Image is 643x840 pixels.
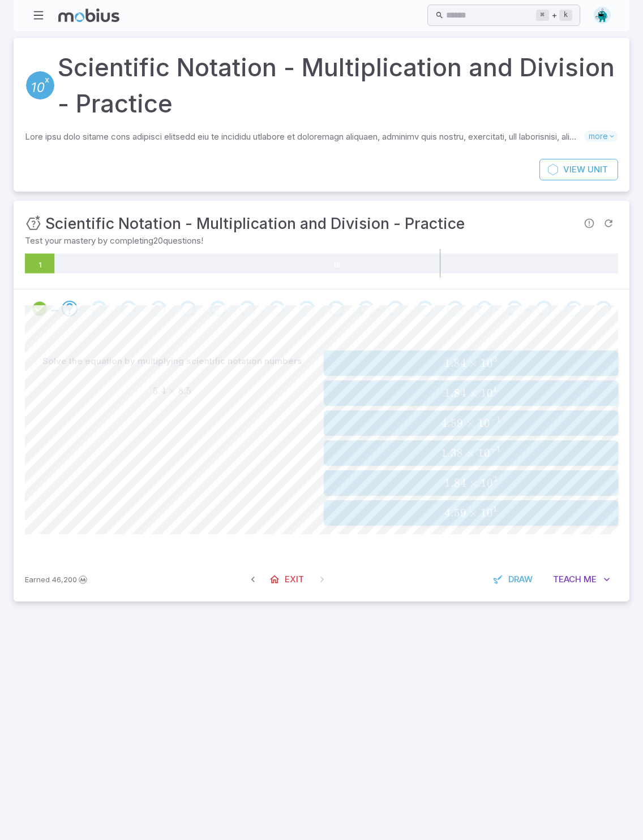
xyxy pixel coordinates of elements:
span: 46,200 [52,574,77,585]
span: 0 [484,416,490,430]
span: 1 [493,504,497,514]
h1: Scientific Notation - Multiplication and Division - Practice [58,49,618,122]
span: 1 [481,506,487,520]
div: Go to the next question [447,301,463,317]
p: Lore ipsu dolo sitame cons adipisci elitsedd eiu te incididu utlabore et doloremagn aliquaen, adm... [25,131,584,143]
span: × [469,476,478,490]
div: Go to the next question [239,301,255,317]
span: Refresh Question [599,214,618,233]
span: 1.84 [444,476,466,490]
div: Review your answer [32,301,48,317]
kbd: k [559,10,572,21]
span: Me [584,573,597,586]
div: Go to the next question [299,301,315,317]
span: 0 [487,386,493,400]
div: Go to the next question [477,301,492,317]
p: Solve the equation by multiplying scientific notation numbers [42,355,302,367]
span: − [490,444,496,454]
kbd: ⌘ [536,10,549,21]
span: Unit [588,163,608,176]
span: 0 [487,476,493,490]
span: 4.59 [444,506,466,520]
div: Go to the next question [388,301,404,317]
span: 1 [478,416,484,430]
div: + [536,8,572,22]
span: 5.4 [153,385,166,397]
span: 1.38 [441,446,463,460]
img: octagon.svg [594,7,611,24]
span: × [469,506,478,520]
div: Go to the next question [121,301,136,317]
span: 8.5 [178,385,191,397]
div: Go to the next question [210,301,226,317]
span: 0 [487,506,493,520]
span: 1 [496,414,500,424]
span: × [469,386,478,400]
span: Teach [553,573,581,586]
span: 0 [484,446,490,460]
span: View [563,163,585,176]
p: Test your mastery by completing 20 questions! [25,235,618,247]
div: Go to the next question [151,301,166,317]
span: 1 [493,384,497,394]
div: Go to the next question [180,301,196,317]
span: 1 [481,386,487,400]
span: 1 [481,476,487,490]
span: 1 [478,446,484,460]
div: Go to the next question [595,301,611,317]
span: − [490,414,496,424]
h3: Scientific Notation - Multiplication and Division - Practice [45,212,465,235]
span: 1 [496,444,500,454]
span: Draw [508,573,533,586]
span: On Latest Question [312,569,332,590]
span: × [469,356,478,370]
a: Scientific Notation [25,70,55,101]
p: Earn Mobius dollars to buy game boosters [25,574,89,585]
button: Draw [487,569,541,590]
span: Exit [285,573,304,586]
span: 1.84 [444,356,466,370]
span: Previous Question [243,569,263,590]
button: TeachMe [545,569,618,590]
span: Earned [25,574,50,585]
div: Go to the next question [536,301,552,317]
span: × [168,385,176,397]
span: 4.59 [441,416,463,430]
div: Go to the next question [62,301,78,317]
span: 1.84 [444,386,466,400]
div: Go to the next question [566,301,582,317]
span: 0 [487,356,493,370]
span: 2 [493,474,497,484]
div: Go to the next question [91,301,107,317]
span: 1 [481,356,487,370]
a: ViewUnit [539,159,618,180]
div: Go to the next question [358,301,374,317]
div: Go to the next question [269,301,285,317]
div: Go to the next question [328,301,344,317]
a: Exit [263,569,312,590]
span: × [466,416,475,430]
div: Go to the next question [417,301,433,317]
div: Go to the next question [507,301,522,317]
span: × [466,446,475,460]
span: 3 [493,354,497,364]
span: Report an issue with the question [580,214,599,233]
